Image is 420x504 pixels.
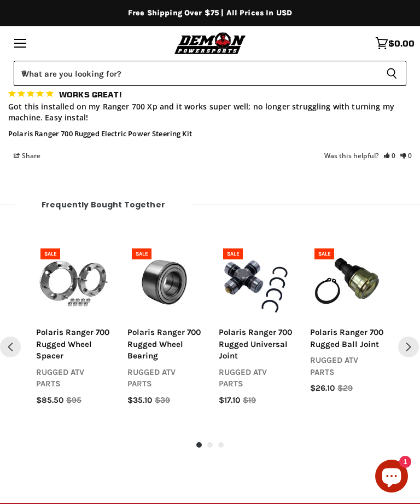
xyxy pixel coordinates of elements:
[370,31,420,55] a: $0.00
[36,244,110,318] a: Polaris Ranger 700 Rugged Wheel SpacerPolaris Ranger 700 Rugged Wheel SpacerSelect options
[398,337,419,357] button: Next
[15,200,191,209] span: Frequently bought together
[310,327,384,394] a: polaris ranger 700 rugged ball jointrugged atv parts$26.10$29
[377,61,406,86] button: Search
[310,383,335,394] span: $26.10
[136,251,148,257] span: SALE
[127,327,201,362] div: polaris ranger 700 rugged wheel bearing
[388,38,415,48] span: $0.00
[219,244,293,318] a: Polaris Ranger 700 Rugged Universal JointAdd to cart
[219,395,240,406] span: $17.10
[219,244,293,318] img: Polaris Ranger 700 Rugged Universal Joint
[8,101,412,123] p: Got this installed on my Ranger 700 Xp and it works super well; no longer struggling with turning...
[310,355,384,378] div: rugged atv parts
[400,151,412,160] a: Rate review as not helpful
[127,244,201,318] a: Polaris Ranger 700 Rugged Wheel BearingPolaris Ranger 700 Rugged Wheel BearingSelect options
[44,251,57,257] span: SALE
[155,395,170,406] span: $39
[7,87,54,100] span: 5-Star Rating Review
[59,88,122,101] h3: Works great!
[400,152,412,160] i: 0
[337,383,353,394] span: $29
[36,367,110,390] div: rugged atv parts
[14,61,406,86] form: Product
[227,251,240,257] span: SALE
[372,460,411,495] inbox-online-store-chat: Shopify online store chat
[14,61,377,86] input: When autocomplete results are available use up and down arrows to review and enter to select
[127,395,152,406] span: $35.10
[36,395,63,406] span: $85.50
[36,327,110,406] a: polaris ranger 700 rugged wheel spacerrugged atv parts$85.50$95
[8,129,192,138] a: Polaris Ranger 700 Rugged Electric Power Steering Kit
[127,367,201,390] div: rugged atv parts
[8,150,46,161] span: Share
[219,367,293,390] div: rugged atv parts
[324,152,412,160] div: Was this helpful?
[318,251,331,257] span: SALE
[66,395,81,406] span: $95
[310,244,384,318] a: Polaris Ranger 700 Rugged Ball JointPolaris Ranger 700 Rugged Ball JointSelect options
[127,327,201,406] a: polaris ranger 700 rugged wheel bearingrugged atv parts$35.10$39
[36,327,110,362] div: polaris ranger 700 rugged wheel spacer
[310,327,384,350] div: polaris ranger 700 rugged ball joint
[243,395,256,406] span: $19
[172,31,248,55] img: Demon Powersports
[384,151,395,160] a: Rate review as helpful
[219,327,293,362] div: polaris ranger 700 rugged universal joint
[384,152,395,160] i: 0
[219,327,293,406] a: polaris ranger 700 rugged universal jointrugged atv parts$17.10$19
